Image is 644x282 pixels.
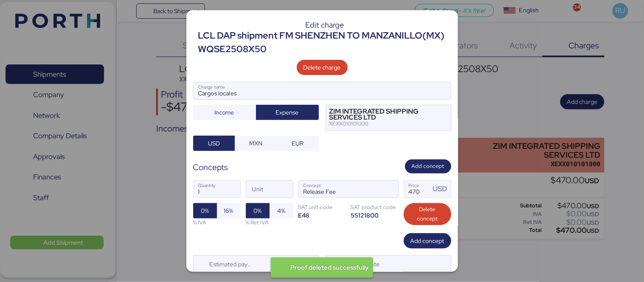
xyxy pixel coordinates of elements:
[297,60,348,75] button: Delete charge
[193,203,217,218] button: 0%
[304,62,341,73] span: Delete charge
[246,181,293,198] input: Unit
[276,107,299,117] span: Expense
[208,138,220,148] span: USD
[404,233,451,248] button: Add concept
[215,107,234,117] span: Income
[253,206,262,216] span: 0%
[194,181,240,198] input: Quantity
[249,138,262,148] span: MXN
[298,203,346,211] div: SAT unit code
[412,162,444,171] span: Add concept
[277,136,319,151] button: EUR
[217,203,241,218] button: 16%
[193,105,256,120] button: Income
[405,159,451,173] button: Add concept
[224,206,233,216] span: 16%
[299,181,378,198] input: Concept
[380,182,398,200] button: ConceptConcept
[193,161,228,173] div: Concepts
[329,109,436,121] div: ZIM INTEGRATED SHIPPING SERVICES LTD
[411,205,444,223] span: Delete concept
[433,184,450,194] div: USD
[404,203,451,225] button: Delete concept
[256,105,319,120] button: Expense
[291,260,369,276] div: Proof deleted successfully
[193,218,241,226] div: % IVA
[201,206,209,216] span: 0%
[411,236,444,246] span: Add concept
[246,218,293,226] div: % Ret IVA
[198,21,451,29] div: Edit charge
[404,181,430,198] input: Price
[198,29,451,56] div: LCL DAP shipment FM SHENZHEN TO MANZANILLO(MX) WQSE2508X50
[194,82,451,99] input: Charge name
[246,203,270,218] button: 0%
[351,211,399,219] div: 55121800
[270,203,293,218] button: 4%
[329,121,436,127] div: XEXX010101000
[235,136,277,151] button: MXN
[193,136,235,151] button: USD
[277,206,285,216] span: 4%
[351,203,399,211] div: SAT product code
[298,211,346,219] div: E48
[292,138,304,148] span: EUR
